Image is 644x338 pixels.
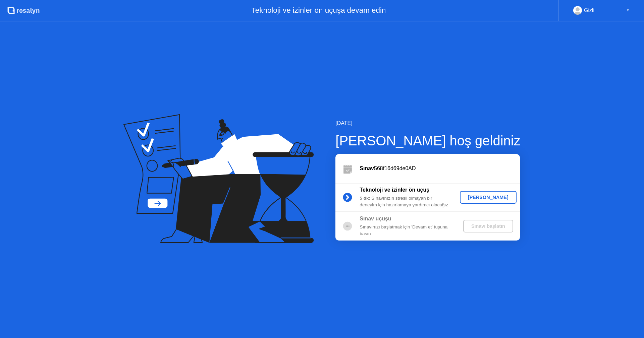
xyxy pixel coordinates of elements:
div: Sınavınızı başlatmak için 'Devam et' tuşuna basın [360,224,456,238]
b: Teknoloji ve izinler ön uçuş [360,187,429,193]
b: Sınav uçuşu [360,216,391,221]
button: [PERSON_NAME] [460,191,517,204]
b: 5 dk [360,196,369,201]
button: Sınavı başlatın [463,220,513,232]
div: 568f16d69de0AD [360,164,520,173]
div: [PERSON_NAME] hoş geldiniz [335,131,520,151]
div: Gizli [584,6,594,15]
b: Sınav [360,165,374,171]
div: [PERSON_NAME] [463,195,514,200]
div: [DATE] [335,119,520,127]
div: : Sınavınızın stresli olmayan bir deneyim için hazırlamaya yardımcı olacağız [360,195,456,209]
div: Sınavı başlatın [466,223,511,229]
div: ▼ [626,6,630,15]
